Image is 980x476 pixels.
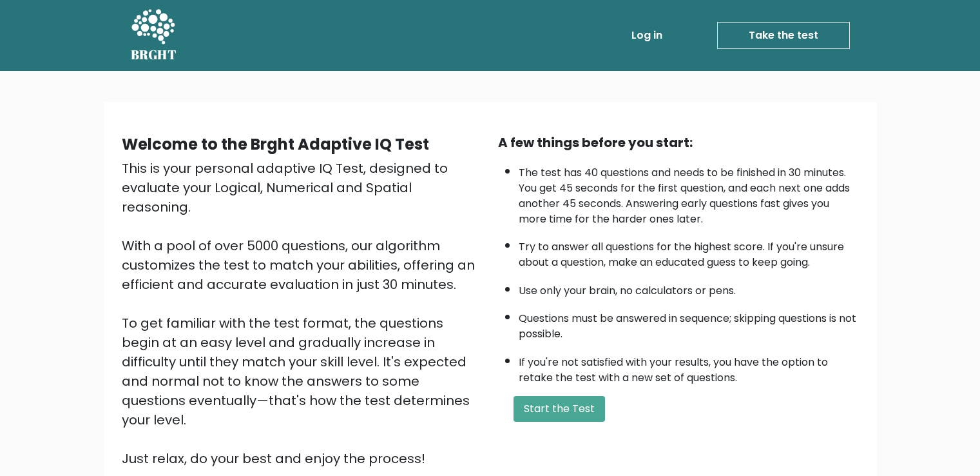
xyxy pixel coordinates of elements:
div: A few things before you start: [498,133,859,152]
a: Log in [626,23,668,48]
li: Use only your brain, no calculators or pens. [519,277,859,299]
a: BRGHT [131,5,177,66]
div: This is your personal adaptive IQ Test, designed to evaluate your Logical, Numerical and Spatial ... [122,159,483,468]
a: Take the test [717,22,850,49]
li: Try to answer all questions for the highest score. If you're unsure about a question, make an edu... [519,233,859,270]
button: Start the Test [514,396,605,422]
h5: BRGHT [131,47,177,63]
li: The test has 40 questions and needs to be finished in 30 minutes. You get 45 seconds for the firs... [519,159,859,227]
li: If you're not satisfied with your results, you have the option to retake the test with a new set ... [519,348,859,386]
li: Questions must be answered in sequence; skipping questions is not possible. [519,304,859,342]
b: Welcome to the Brght Adaptive IQ Test [122,134,429,155]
